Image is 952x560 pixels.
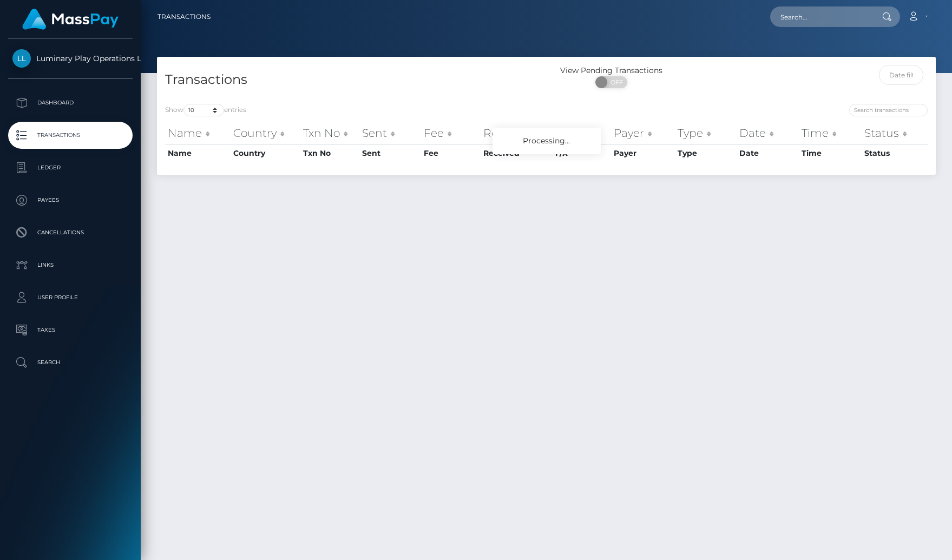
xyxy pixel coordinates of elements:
[12,289,128,306] p: User Profile
[231,122,300,144] th: Country
[799,122,862,144] th: Time
[862,144,928,162] th: Status
[12,127,128,143] p: Transactions
[8,349,133,376] a: Search
[8,154,133,181] a: Ledger
[8,219,133,246] a: Cancellations
[862,122,928,144] th: Status
[8,187,133,214] a: Payees
[799,144,862,162] th: Time
[481,144,553,162] th: Received
[849,104,928,116] input: Search transactions
[737,122,799,144] th: Date
[611,144,675,162] th: Payer
[493,128,601,154] div: Processing...
[12,49,31,68] img: Luminary Play Operations Limited
[12,95,128,111] p: Dashboard
[421,144,481,162] th: Fee
[300,144,359,162] th: Txn No
[601,76,628,88] span: OFF
[547,65,677,76] div: View Pending Transactions
[165,70,539,89] h4: Transactions
[8,252,133,279] a: Links
[8,284,133,311] a: User Profile
[165,122,231,144] th: Name
[165,104,246,116] label: Show entries
[879,65,923,85] input: Date filter
[22,9,119,30] img: MassPay Logo
[8,89,133,116] a: Dashboard
[737,144,799,162] th: Date
[183,104,224,116] select: Showentries
[12,192,128,208] p: Payees
[12,225,128,241] p: Cancellations
[770,6,872,27] input: Search...
[12,257,128,273] p: Links
[553,122,610,144] th: F/X
[359,144,421,162] th: Sent
[300,122,359,144] th: Txn No
[12,322,128,338] p: Taxes
[8,317,133,344] a: Taxes
[481,122,553,144] th: Received
[8,122,133,149] a: Transactions
[231,144,300,162] th: Country
[611,122,675,144] th: Payer
[359,122,421,144] th: Sent
[8,54,133,63] span: Luminary Play Operations Limited
[421,122,481,144] th: Fee
[675,144,737,162] th: Type
[157,5,211,28] a: Transactions
[165,144,231,162] th: Name
[675,122,737,144] th: Type
[12,354,128,371] p: Search
[12,160,128,176] p: Ledger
